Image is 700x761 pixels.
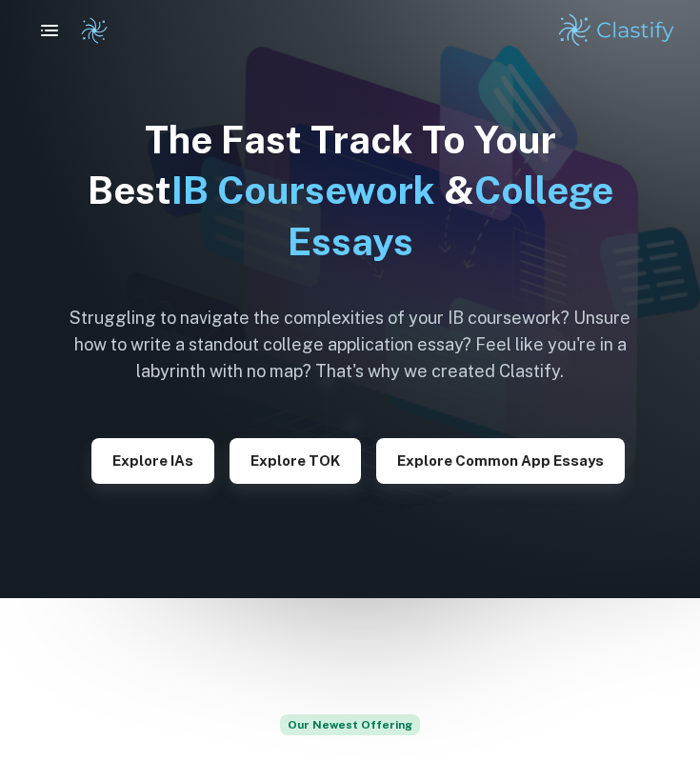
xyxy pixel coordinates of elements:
[376,438,625,484] button: Explore Common App essays
[230,451,361,469] a: Explore TOK
[376,451,625,469] a: Explore Common App essays
[556,11,677,50] img: Clastify logo
[171,168,435,212] span: IB Coursework
[288,168,613,263] span: College Essays
[55,305,646,385] h6: Struggling to navigate the complexities of your IB coursework? Unsure how to write a standout col...
[91,438,214,484] button: Explore IAs
[69,16,109,45] a: Clastify logo
[280,714,420,735] span: Our Newest Offering
[80,16,109,45] img: Clastify logo
[230,438,361,484] button: Explore TOK
[91,451,214,469] a: Explore IAs
[55,114,646,267] h1: The Fast Track To Your Best &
